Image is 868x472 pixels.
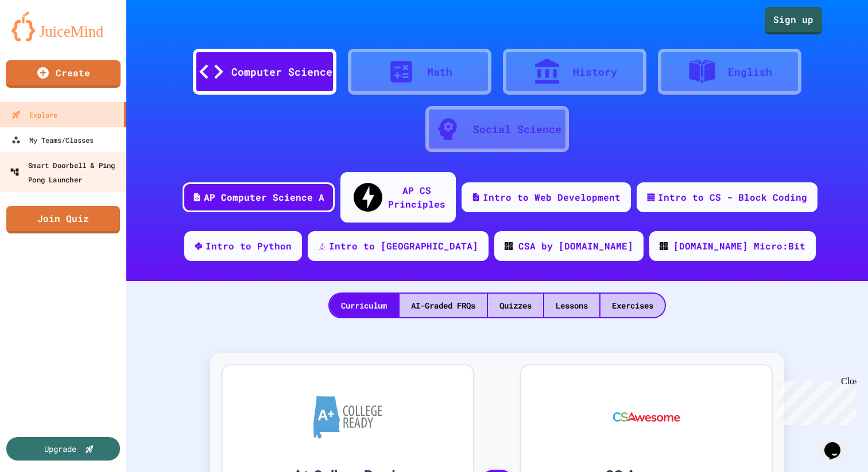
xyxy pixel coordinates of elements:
div: AI-Graded FRQs [400,294,487,317]
div: AP Computer Science A [204,190,324,204]
img: CS Awesome [602,383,692,451]
div: [DOMAIN_NAME] Micro:Bit [673,239,805,253]
div: English [728,64,772,80]
img: CODE_logo_RGB.png [660,242,668,250]
div: My Teams/Classes [11,133,94,147]
div: Upgrade [44,443,76,455]
div: Lessons [544,294,599,317]
div: Smart Doorbell & Ping Pong Launcher [10,158,123,186]
iframe: chat widget [820,426,857,461]
img: CODE_logo_RGB.png [505,242,513,250]
div: Math [427,64,452,80]
div: Chat with us now!Close [5,5,79,73]
div: Explore [11,108,57,122]
a: Create [6,60,121,88]
div: Quizzes [488,294,543,317]
iframe: chat widget [773,376,857,425]
div: Intro to Python [206,239,292,253]
div: History [573,64,617,80]
div: Intro to CS - Block Coding [658,190,807,204]
div: Social Science [473,122,561,137]
div: Intro to [GEOGRAPHIC_DATA] [329,239,478,253]
img: logo-orange.svg [11,11,115,41]
div: CSA by [DOMAIN_NAME] [518,239,633,253]
div: Intro to Web Development [483,190,621,204]
div: AP CS Principles [388,184,445,211]
a: Sign up [765,7,822,34]
div: Exercises [600,294,665,317]
div: Computer Science [231,64,332,80]
div: Curriculum [330,294,398,317]
img: A+ College Ready [313,396,382,439]
a: Join Quiz [6,206,120,233]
